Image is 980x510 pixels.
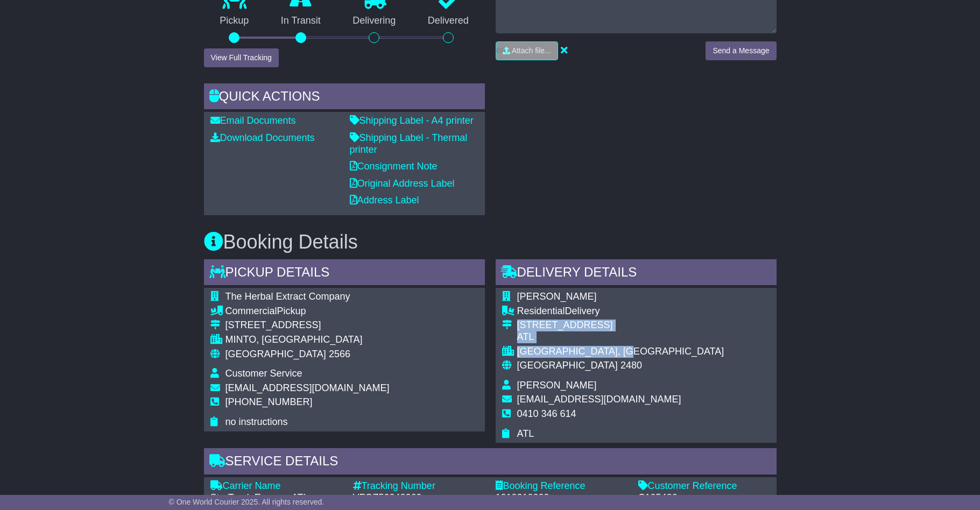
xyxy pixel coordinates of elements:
span: no instructions [225,416,288,427]
span: Customer Service [225,368,302,379]
a: Email Documents [210,115,296,126]
span: 0410 346 614 [517,408,576,419]
div: Booking Reference [496,480,628,492]
span: © One World Courier 2025. All rights reserved. [169,498,325,506]
div: C105486 [638,492,770,504]
span: [PERSON_NAME] [517,291,597,302]
div: Pickup Details [204,259,485,288]
span: [EMAIL_ADDRESS][DOMAIN_NAME] [517,394,681,405]
p: Pickup [204,15,265,27]
div: Tracking Number [353,480,485,492]
div: VFQZ50042369 [353,492,485,504]
h3: Booking Details [204,231,777,253]
div: Delivery [517,306,724,317]
span: 2480 [621,360,642,371]
p: Delivering [337,15,412,27]
span: Residential [517,306,565,316]
div: Pickup [225,306,390,317]
a: Address Label [350,195,419,206]
div: ATL [517,331,724,343]
div: Delivery Details [496,259,777,288]
span: [GEOGRAPHIC_DATA] [517,360,618,371]
div: StarTrack Express ATL [210,492,342,504]
span: [EMAIL_ADDRESS][DOMAIN_NAME] [225,382,390,393]
button: View Full Tracking [204,48,279,67]
span: Commercial [225,306,277,316]
div: [STREET_ADDRESS] [225,320,390,331]
a: Shipping Label - Thermal printer [350,132,468,155]
button: Send a Message [706,41,776,60]
p: In Transit [265,15,337,27]
div: Service Details [204,448,777,477]
div: Carrier Name [210,480,342,492]
a: Consignment Note [350,161,438,172]
div: [GEOGRAPHIC_DATA], [GEOGRAPHIC_DATA] [517,346,724,358]
span: [PHONE_NUMBER] [225,396,313,407]
div: 1019310009 [496,492,628,504]
div: Customer Reference [638,480,770,492]
a: Download Documents [210,132,315,143]
span: The Herbal Extract Company [225,291,350,302]
div: MINTO, [GEOGRAPHIC_DATA] [225,334,390,346]
span: 2566 [329,349,350,359]
span: [PERSON_NAME] [517,380,597,391]
div: Quick Actions [204,83,485,112]
p: Delivered [412,15,485,27]
a: Shipping Label - A4 printer [350,115,474,126]
span: ATL [517,428,534,439]
div: [STREET_ADDRESS] [517,320,724,331]
span: [GEOGRAPHIC_DATA] [225,349,326,359]
a: Original Address Label [350,178,455,189]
